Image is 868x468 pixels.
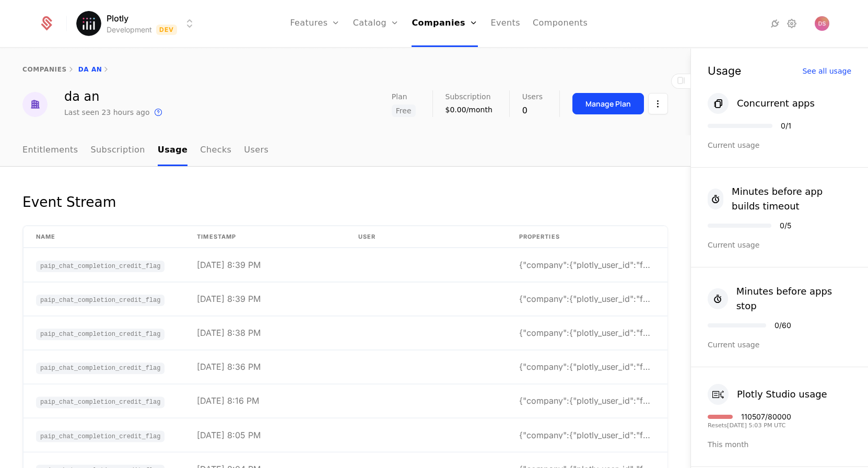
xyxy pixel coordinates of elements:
[802,67,851,75] div: See all usage
[737,387,827,402] div: Plotly Studio usage
[244,135,268,166] a: Users
[708,423,791,428] div: Resets [DATE] 5:03 PM UTC
[158,135,188,166] a: Usage
[522,93,543,100] span: Users
[22,135,668,166] nav: Main
[197,295,261,303] div: [DATE] 8:39 PM
[64,107,150,118] div: Last seen 23 hours ago
[815,16,829,31] img: Daniel Anton Suchy
[91,135,145,166] a: Subscription
[22,135,268,166] ul: Choose Sub Page
[36,431,165,442] span: paip_chat_completion_credit_flag
[507,226,667,248] th: Properties
[107,12,128,25] span: Plotly
[36,295,165,306] span: paip_chat_completion_credit_flag
[156,25,178,35] span: Dev
[445,104,492,115] div: $0.00/month
[815,16,829,31] button: Open user button
[585,99,631,109] div: Manage Plan
[519,261,655,269] div: {"company":{"plotly_user_id":"f97575c9-fc2f-4bba-b
[76,11,101,36] img: Plotly
[346,226,507,248] th: User
[708,340,851,350] div: Current usage
[648,93,668,114] button: Select action
[36,261,165,272] span: paip_chat_completion_credit_flag
[22,92,48,117] img: da an
[519,397,655,405] div: {"company":{"plotly_user_id":"f97575c9-fc2f-4bba-b
[197,431,261,439] div: [DATE] 8:05 PM
[785,17,798,30] a: Settings
[572,93,644,114] button: Manage Plan
[197,329,261,337] div: [DATE] 8:38 PM
[737,96,815,111] div: Concurrent apps
[200,135,231,166] a: Checks
[392,104,416,117] span: Free
[36,329,165,340] span: paip_chat_completion_credit_flag
[22,192,116,213] div: Event Stream
[184,226,345,248] th: timestamp
[519,329,655,337] div: {"company":{"plotly_user_id":"f97575c9-fc2f-4bba-b
[708,93,815,114] button: Concurrent apps
[732,184,851,214] div: Minutes before app builds timeout
[708,284,851,313] button: Minutes before apps stop
[79,12,196,35] button: Select environment
[775,322,791,329] div: 0 / 60
[392,93,407,100] span: Plan
[22,135,78,166] a: Entitlements
[197,362,261,371] div: [DATE] 8:36 PM
[22,66,67,73] a: companies
[36,362,165,374] span: paip_chat_completion_credit_flag
[781,122,791,130] div: 0 / 1
[36,397,165,408] span: paip_chat_completion_credit_flag
[741,413,791,420] div: 110507 / 80000
[519,431,655,439] div: {"company":{"plotly_user_id":"f97575c9-fc2f-4bba-b
[708,65,741,76] div: Usage
[708,140,851,150] div: Current usage
[64,90,165,103] div: da an
[107,25,152,35] div: Development
[708,184,851,214] button: Minutes before app builds timeout
[445,93,491,100] span: Subscription
[197,261,261,269] div: [DATE] 8:39 PM
[519,295,655,303] div: {"company":{"plotly_user_id":"f97575c9-fc2f-4bba-b
[708,240,851,250] div: Current usage
[519,362,655,371] div: {"company":{"plotly_user_id":"f97575c9-fc2f-4bba-b
[708,384,827,405] button: Plotly Studio usage
[736,284,851,313] div: Minutes before apps stop
[769,17,781,30] a: Integrations
[522,104,543,117] div: 0
[197,397,259,405] div: [DATE] 8:16 PM
[24,226,184,248] th: Name
[780,222,791,229] div: 0 / 5
[708,439,851,450] div: This month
